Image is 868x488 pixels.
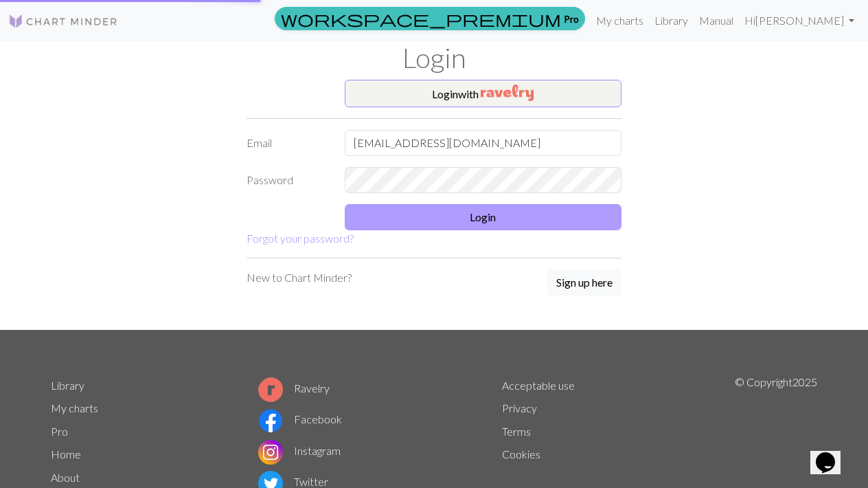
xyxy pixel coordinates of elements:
[238,130,336,156] label: Email
[591,7,649,34] a: My charts
[43,41,825,74] h1: Login
[345,80,622,107] button: Loginwith
[275,7,585,30] a: Pro
[51,401,98,414] a: My charts
[8,13,118,30] img: Logo
[345,204,622,230] button: Login
[810,433,854,474] iframe: chat widget
[649,7,694,34] a: Library
[502,401,537,414] a: Privacy
[247,269,352,286] p: New to Chart Minder?
[258,444,341,457] a: Instagram
[281,9,561,28] span: workspace_premium
[258,475,328,488] a: Twitter
[694,7,739,34] a: Manual
[481,85,534,101] img: Ravelry
[258,440,283,465] img: Instagram logo
[51,471,80,484] a: About
[51,447,81,461] a: Home
[502,425,531,438] a: Terms
[247,232,354,245] a: Forgot your password?
[547,269,621,296] button: Sign up here
[502,379,575,392] a: Acceptable use
[258,377,283,402] img: Ravelry logo
[258,381,330,395] a: Ravelry
[51,425,68,438] a: Pro
[739,7,860,34] a: Hi[PERSON_NAME]
[238,167,336,193] label: Password
[258,412,342,425] a: Facebook
[547,269,621,297] a: Sign up here
[258,408,283,433] img: Facebook logo
[51,379,84,392] a: Library
[502,447,540,461] a: Cookies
